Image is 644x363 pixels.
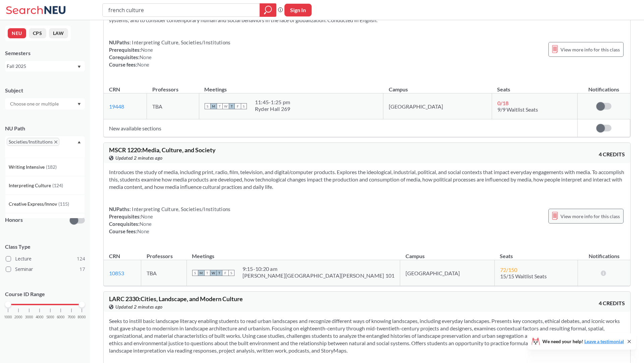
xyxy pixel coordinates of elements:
[560,45,620,54] span: View more info for this class
[5,290,85,298] p: Course ID Range
[9,182,52,189] span: Interpreting Culture
[235,103,241,109] span: F
[211,103,217,109] span: M
[5,49,85,57] div: Semesters
[77,103,81,106] svg: Dropdown arrow
[109,86,120,93] div: CRN
[223,103,229,109] span: W
[400,260,494,286] td: [GEOGRAPHIC_DATA]
[284,4,312,16] button: Sign In
[260,3,276,17] div: magnifying glass
[584,338,624,344] a: Leave a testimonial
[52,183,63,188] span: ( 124 )
[383,79,492,93] th: Campus
[5,61,85,72] div: Fall 2025Dropdown arrow
[109,103,124,110] a: 19448
[109,270,124,276] a: 10853
[243,272,395,279] div: [PERSON_NAME][GEOGRAPHIC_DATA][PERSON_NAME] 101
[205,103,211,109] span: S
[115,303,163,311] span: Updated 2 minutes ago
[7,63,77,70] div: Fall 2025
[4,315,12,319] span: 1000
[140,221,152,227] span: None
[255,99,290,106] div: 11:45 - 1:25 pm
[49,28,68,38] button: LAW
[5,243,85,250] span: Class Type
[77,66,81,68] svg: Dropdown arrow
[264,5,272,15] svg: magnifying glass
[5,98,85,110] div: Dropdown arrow
[241,103,247,109] span: S
[7,138,59,146] span: Societies/InstitutionsX to remove pill
[492,79,577,93] th: Seats
[542,339,624,344] span: We need your help!
[77,141,81,144] svg: Dropdown arrow
[7,100,63,108] input: Choose one or multiple
[5,216,23,224] p: Honors
[140,54,152,60] span: None
[79,266,85,273] span: 17
[147,79,199,93] th: Professors
[57,315,65,319] span: 6000
[6,254,85,263] label: Lecture
[109,205,230,235] div: NUPaths: Prerequisites: Corequisites: Course fees:
[46,315,54,319] span: 5000
[578,246,630,260] th: Notifications
[104,119,578,137] td: New available sections
[58,201,69,207] span: ( 115 )
[147,93,199,119] td: TBA
[131,206,230,212] span: Interpreting Culture, Societies/Institutions
[198,270,204,276] span: M
[222,270,228,276] span: F
[560,212,620,220] span: View more info for this class
[243,266,395,272] div: 9:15 - 10:20 am
[192,270,198,276] span: S
[497,106,538,113] span: 9/9 Waitlist Seats
[210,270,216,276] span: W
[29,28,46,38] button: CPS
[204,270,210,276] span: T
[141,260,187,286] td: TBA
[54,140,57,144] svg: X to remove pill
[494,246,578,260] th: Seats
[108,4,255,16] input: Class, professor, course number, "phrase"
[109,168,625,191] section: Introduces the study of media, including print, radio, film, television, and digital/computer pro...
[109,295,243,302] span: LARC 2330 : Cities, Landscape, and Modern Culture
[217,103,223,109] span: T
[5,87,85,94] div: Subject
[77,255,85,263] span: 124
[228,270,234,276] span: S
[141,213,153,219] span: None
[186,246,400,260] th: Meetings
[14,315,22,319] span: 2000
[109,39,230,68] div: NUPaths: Prerequisites: Corequisites: Course fees:
[109,317,625,354] section: Seeks to instill basic landscape literacy enabling students to read urban landscapes and recogniz...
[109,146,216,154] span: MSCR 1220 : Media, Culture, and Society
[109,252,120,260] div: CRN
[229,103,235,109] span: T
[383,93,492,119] td: [GEOGRAPHIC_DATA]
[78,315,86,319] span: 8000
[46,164,57,170] span: ( 182 )
[500,267,517,273] span: 72 / 150
[137,62,149,68] span: None
[8,28,26,38] button: NEU
[131,39,230,45] span: Interpreting Culture, Societies/Institutions
[141,47,153,53] span: None
[500,273,547,279] span: 15/15 Waitlist Seats
[5,125,85,132] div: NU Path
[199,79,383,93] th: Meetings
[6,265,85,274] label: Seminar
[255,106,290,112] div: Ryder Hall 269
[67,315,75,319] span: 7000
[599,151,625,158] span: 4 CREDITS
[9,163,46,171] span: Writing Intensive
[25,315,33,319] span: 3000
[9,200,58,208] span: Creative Express/Innov
[5,136,85,158] div: Societies/InstitutionsX to remove pillDropdown arrowWriting Intensive(182)Interpreting Culture(12...
[141,246,187,260] th: Professors
[578,79,630,93] th: Notifications
[137,228,149,234] span: None
[36,315,44,319] span: 4000
[216,270,222,276] span: T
